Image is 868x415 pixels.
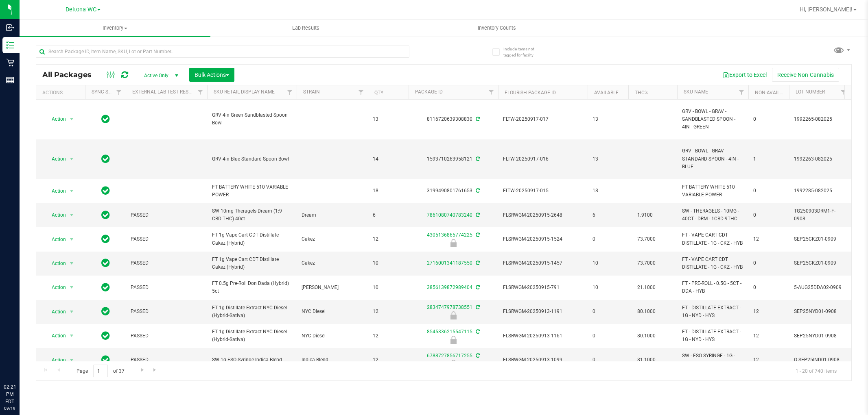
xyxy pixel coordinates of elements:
[44,282,66,293] span: Action
[374,90,383,96] a: Qty
[503,155,583,163] span: FLTW-20250917-016
[593,155,623,163] span: 13
[20,24,210,32] span: Inventory
[427,285,472,290] a: 3856139872989404
[794,284,845,291] span: 5-AUG25DDA02-0909
[67,354,77,366] span: select
[682,108,743,131] span: GRV - BOWL - GRAV - SANDBLASTED SPOON - 4IN - GREEN
[210,20,401,37] a: Lab Results
[373,235,404,243] span: 12
[407,311,499,319] div: Newly Received
[101,209,110,221] span: In Sync
[194,85,207,99] a: Filter
[593,332,623,340] span: 0
[633,306,660,317] span: 80.1000
[407,360,499,368] div: Launch Hold
[753,332,784,340] span: 12
[794,308,845,315] span: SEP25NYD01-0908
[794,207,845,223] span: TG250903DRM1-F-0908
[212,280,292,295] span: FT 0.5g Pre-Roll Don Dada (Hybrid) 5ct
[70,365,131,377] span: Page of 37
[66,6,96,13] span: Deltona WC
[593,235,623,243] span: 0
[794,356,845,364] span: O-SEP25IND01-0908
[212,356,292,364] span: SW 1g FSO Syringe Indica Blend
[753,187,784,195] span: 0
[474,304,480,310] span: Sync from Compliance System
[131,211,202,219] span: PASSED
[474,260,480,266] span: Sync from Compliance System
[474,116,480,122] span: Sync from Compliance System
[373,187,404,195] span: 18
[44,185,66,197] span: Action
[131,284,202,291] span: PASSED
[427,232,472,238] a: 4305136865774225
[753,284,784,291] span: 0
[474,232,480,238] span: Sync from Compliance System
[503,284,583,291] span: FLSRWGM-20250915-791
[302,235,363,243] span: Cakez
[407,155,499,163] div: 1593710263958121
[42,90,82,96] div: Actions
[633,330,660,342] span: 80.1000
[44,354,66,366] span: Action
[195,72,229,78] span: Bulk Actions
[67,306,77,317] span: select
[214,89,275,95] a: Sku Retail Display Name
[373,155,404,163] span: 14
[593,308,623,315] span: 0
[6,76,14,84] inline-svg: Reports
[302,284,363,291] span: [PERSON_NAME]
[136,365,148,376] a: Go to the next page
[794,259,845,267] span: SEP25CKZ01-0909
[302,356,363,364] span: Indica Blend
[772,68,839,82] button: Receive Non-Cannabis
[212,111,292,127] span: GRV 4in Green Sandblasted Spoon Bowl
[474,212,480,218] span: Sync from Compliance System
[593,187,623,195] span: 18
[44,153,66,165] span: Action
[635,90,648,96] a: THC%
[753,115,784,123] span: 0
[682,328,743,343] span: FT - DISTILLATE EXTRACT - 1G - NYD - HYS
[753,235,784,243] span: 12
[132,89,196,95] a: External Lab Test Result
[794,155,845,163] span: 1992263-082025
[281,24,330,32] span: Lab Results
[131,332,202,340] span: PASSED
[283,85,297,99] a: Filter
[794,235,845,243] span: SEP25CKZ01-0909
[4,405,16,411] p: 09/19
[67,113,77,125] span: select
[4,383,16,405] p: 02:21 PM EDT
[503,46,544,58] span: Include items not tagged for facility
[794,187,845,195] span: 1992285-082025
[427,260,472,266] a: 2716001341187550
[44,209,66,221] span: Action
[101,306,110,317] span: In Sync
[753,211,784,219] span: 0
[6,24,14,32] inline-svg: Inbound
[503,308,583,315] span: FLSRWGM-20250913-1191
[633,209,657,221] span: 1.9100
[67,153,77,165] span: select
[373,259,404,267] span: 10
[24,349,34,359] iframe: Resource center unread badge
[131,308,202,315] span: PASSED
[92,89,123,95] a: Sync Status
[354,85,368,99] a: Filter
[682,207,743,223] span: SW - THERAGELS - 10MG - 40CT - DRM - 1CBD-9THC
[212,328,292,343] span: FT 1g Distillate Extract NYC Diesel (Hybrid-Sativa)
[682,304,743,319] span: FT - DISTILLATE EXTRACT - 1G - NYD - HYS
[212,207,292,223] span: SW 10mg Theragels Dream (1:9 CBD:THC) 40ct
[503,259,583,267] span: FLSRWGM-20250915-1457
[485,85,498,99] a: Filter
[755,90,791,96] a: Non-Available
[8,350,33,374] iframe: Resource center
[837,85,850,99] a: Filter
[593,259,623,267] span: 10
[6,41,14,49] inline-svg: Inventory
[682,231,743,247] span: FT - VAPE CART CDT DISTILLATE - 1G - CKZ - HYB
[101,282,110,293] span: In Sync
[302,332,363,340] span: NYC Diesel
